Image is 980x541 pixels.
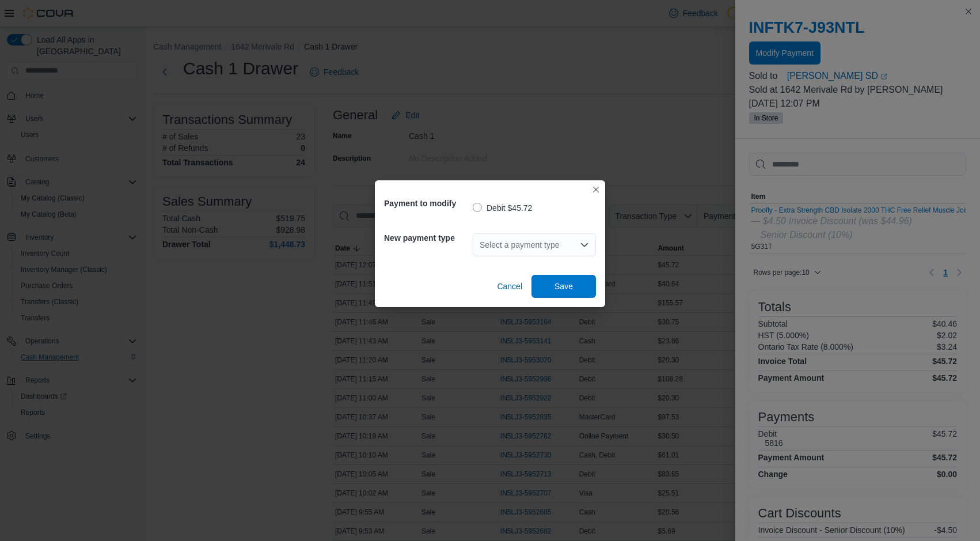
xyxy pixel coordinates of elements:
[531,275,596,298] button: Save
[480,238,481,252] input: Accessible screen reader label
[473,201,532,215] label: Debit $45.72
[384,192,470,215] h5: Payment to modify
[384,226,470,249] h5: New payment type
[589,183,603,196] button: Closes this modal window
[580,240,589,249] button: Open list of options
[497,281,522,292] span: Cancel
[492,275,527,298] button: Cancel
[554,281,573,292] span: Save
